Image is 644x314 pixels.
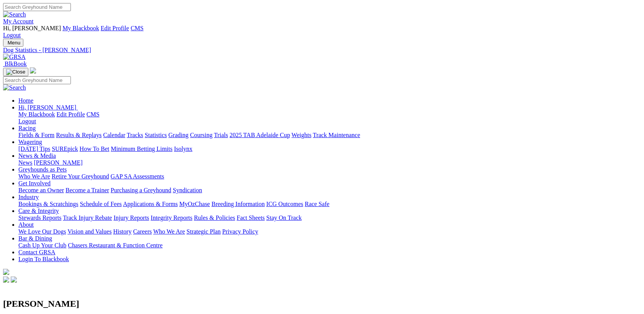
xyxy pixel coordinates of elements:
div: Industry [18,201,641,208]
img: Search [3,84,26,91]
a: Edit Profile [57,111,85,118]
span: Menu [8,40,20,46]
a: Home [18,97,33,104]
a: Track Injury Rebate [63,214,112,221]
div: My Account [3,25,641,39]
div: Racing [18,132,641,139]
img: facebook.svg [3,276,9,283]
a: Strategic Plan [187,228,221,235]
div: Care & Integrity [18,214,641,221]
a: Fields & Form [18,132,54,138]
a: My Account [3,18,34,25]
a: Privacy Policy [222,228,258,235]
input: Search [3,76,71,84]
a: Fact Sheets [237,214,265,221]
a: Integrity Reports [151,214,192,221]
a: My Blackbook [62,25,99,31]
a: Racing [18,125,36,131]
a: Minimum Betting Limits [111,146,172,152]
a: Wagering [18,139,42,145]
a: Industry [18,194,39,200]
a: History [113,228,131,235]
div: News & Media [18,159,641,166]
a: News & Media [18,152,56,159]
a: Injury Reports [113,214,149,221]
button: Toggle navigation [3,39,23,47]
a: Statistics [145,132,167,138]
a: News [18,159,32,166]
a: Careers [133,228,152,235]
a: We Love Our Dogs [18,228,66,235]
a: CMS [87,111,100,118]
a: MyOzChase [179,201,210,207]
a: Results & Replays [56,132,102,138]
a: Race Safe [305,201,329,207]
a: Login To Blackbook [18,256,69,262]
span: Hi, [PERSON_NAME] [3,25,61,31]
a: Grading [169,132,188,138]
a: How To Bet [80,146,110,152]
a: Applications & Forms [123,201,178,207]
a: Stewards Reports [18,214,61,221]
a: Dog Statistics - [PERSON_NAME] [3,47,641,54]
img: logo-grsa-white.png [30,67,36,74]
div: Wagering [18,146,641,152]
div: Get Involved [18,187,641,194]
a: Coursing [190,132,213,138]
img: Search [3,11,26,18]
span: BlkBook [5,61,27,67]
a: Who We Are [153,228,185,235]
div: About [18,228,641,235]
a: Rules & Policies [194,214,235,221]
a: Weights [292,132,311,138]
a: Edit Profile [101,25,129,31]
a: ICG Outcomes [266,201,303,207]
a: CMS [131,25,144,31]
a: Bar & Dining [18,235,52,242]
a: Hi, [PERSON_NAME] [18,104,78,111]
img: Close [6,69,25,75]
div: Hi, [PERSON_NAME] [18,111,641,125]
a: Get Involved [18,180,51,186]
a: Tracks [127,132,143,138]
a: Purchasing a Greyhound [111,187,171,193]
a: About [18,221,34,228]
a: [DATE] Tips [18,146,50,152]
a: 2025 TAB Adelaide Cup [229,132,290,138]
a: Become a Trainer [66,187,109,193]
a: My Blackbook [18,111,55,118]
a: [PERSON_NAME] [34,159,82,166]
a: SUREpick [52,146,78,152]
a: Calendar [103,132,125,138]
div: Greyhounds as Pets [18,173,641,180]
img: GRSA [3,54,26,61]
h2: [PERSON_NAME] [3,299,641,309]
a: Syndication [173,187,202,193]
a: Cash Up Your Club [18,242,66,249]
a: BlkBook [3,61,27,67]
span: Hi, [PERSON_NAME] [18,104,76,111]
a: Retire Your Greyhound [52,173,109,180]
a: Bookings & Scratchings [18,201,78,207]
a: Trials [214,132,228,138]
a: Contact GRSA [18,249,55,255]
a: Greyhounds as Pets [18,166,67,173]
img: twitter.svg [11,276,17,283]
input: Search [3,3,71,11]
a: GAP SA Assessments [111,173,164,180]
a: Logout [18,118,36,124]
a: Care & Integrity [18,208,59,214]
a: Breeding Information [211,201,265,207]
a: Who We Are [18,173,50,180]
img: logo-grsa-white.png [3,269,9,275]
a: Logout [3,32,21,38]
a: Vision and Values [67,228,111,235]
a: Become an Owner [18,187,64,193]
a: Chasers Restaurant & Function Centre [68,242,162,249]
a: Track Maintenance [313,132,360,138]
a: Isolynx [174,146,192,152]
a: Schedule of Fees [80,201,121,207]
div: Bar & Dining [18,242,641,249]
a: Stay On Track [266,214,302,221]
